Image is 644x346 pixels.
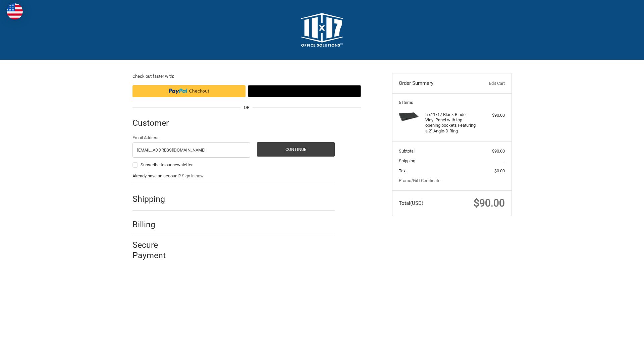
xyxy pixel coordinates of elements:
h2: Customer [132,118,172,128]
h3: Order Summary [399,80,472,87]
img: duty and tax information for United States [7,3,23,19]
span: OR [240,104,253,111]
h3: 5 Items [399,100,505,105]
span: Subtotal [399,149,415,154]
button: Continue [257,142,335,157]
span: $90.00 [474,197,505,209]
h4: 5 x 11x17 Black Binder Vinyl Panel with top opening pockets Featuring a 2" Angle-D Ring [425,112,477,134]
span: Shipping [399,158,415,163]
h2: Shipping [132,194,172,204]
label: Email Address [132,134,251,141]
img: 11x17.com [301,13,343,47]
span: $90.00 [492,149,505,154]
iframe: Google Customer Reviews [589,328,644,346]
a: Edit Cart [472,80,505,87]
div: $90.00 [478,112,505,119]
a: Promo/Gift Certificate [399,178,440,183]
h2: Billing [132,219,172,230]
span: Subscribe to our newsletter. [141,162,193,167]
span: Total (USD) [399,200,423,206]
span: -- [502,158,505,163]
a: Sign in now [182,173,204,178]
span: Tax [399,168,406,173]
p: Check out faster with: [132,73,361,80]
p: Already have an account? [132,173,335,179]
iframe: PayPal-paypal [132,85,246,97]
span: $0.00 [494,168,505,173]
h2: Secure Payment [132,240,178,261]
button: Google Pay [248,85,361,97]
